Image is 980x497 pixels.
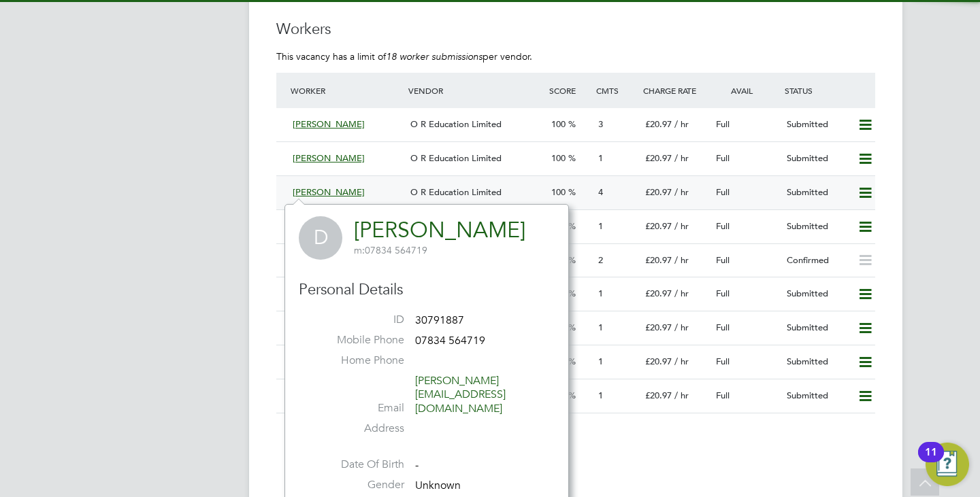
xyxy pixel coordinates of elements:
[593,78,640,103] div: Cmts
[716,356,730,367] span: Full
[598,390,603,401] span: 1
[716,220,730,232] span: Full
[781,78,875,103] div: Status
[598,186,603,198] span: 4
[716,254,730,266] span: Full
[781,182,852,204] div: Submitted
[645,288,672,299] span: £20.97
[674,186,689,198] span: / hr
[674,390,689,401] span: / hr
[282,427,384,449] button: Submit Worker
[309,333,404,347] label: Mobile Phone
[716,390,730,401] span: Full
[293,186,365,198] span: [PERSON_NAME]
[645,186,672,198] span: £20.97
[781,351,852,373] div: Submitted
[645,118,672,130] span: £20.97
[781,317,852,339] div: Submitted
[926,443,969,486] button: Open Resource Center, 11 new notifications
[293,118,365,130] span: [PERSON_NAME]
[598,118,603,130] span: 3
[309,354,404,368] label: Home Phone
[551,118,566,130] span: 100
[781,216,852,238] div: Submitted
[309,313,404,327] label: ID
[415,374,506,416] a: [PERSON_NAME][EMAIL_ADDRESS][DOMAIN_NAME]
[674,152,689,164] span: / hr
[415,334,485,347] span: 07834 564719
[716,186,730,198] span: Full
[645,356,672,367] span: £20.97
[716,152,730,164] span: Full
[716,118,730,130] span: Full
[645,254,672,266] span: £20.97
[674,220,689,232] span: / hr
[410,186,502,198] span: O R Education Limited
[781,250,852,272] div: Confirmed
[598,254,603,266] span: 2
[415,479,461,492] span: Unknown
[674,118,689,130] span: / hr
[405,78,546,103] div: Vendor
[716,288,730,299] span: Full
[598,220,603,232] span: 1
[299,280,555,300] h3: Personal Details
[674,288,689,299] span: / hr
[546,78,593,103] div: Score
[410,152,502,164] span: O R Education Limited
[674,356,689,367] span: / hr
[551,186,566,198] span: 100
[415,458,419,472] span: -
[925,452,937,470] div: 11
[645,390,672,401] span: £20.97
[309,478,404,492] label: Gender
[276,20,875,39] h3: Workers
[309,422,404,436] label: Address
[640,78,710,103] div: Charge Rate
[781,148,852,170] div: Submitted
[309,458,404,472] label: Date Of Birth
[551,152,566,164] span: 100
[354,217,525,243] a: [PERSON_NAME]
[598,288,603,299] span: 1
[287,78,405,103] div: Worker
[710,78,781,103] div: Avail
[598,322,603,333] span: 1
[674,254,689,266] span: / hr
[410,118,502,130] span: O R Education Limited
[645,152,672,164] span: £20.97
[299,216,342,260] span: D
[781,283,852,305] div: Submitted
[674,322,689,333] span: / hr
[309,401,404,415] label: Email
[276,50,875,63] p: This vacancy has a limit of per vendor.
[386,50,483,63] em: 18 worker submissions
[716,322,730,333] span: Full
[415,313,464,327] span: 30791887
[645,220,672,232] span: £20.97
[598,152,603,164] span: 1
[598,356,603,367] span: 1
[781,385,852,407] div: Submitted
[781,114,852,136] div: Submitted
[645,322,672,333] span: £20.97
[293,152,365,164] span: [PERSON_NAME]
[354,244,365,256] span: m:
[354,244,427,256] span: 07834 564719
